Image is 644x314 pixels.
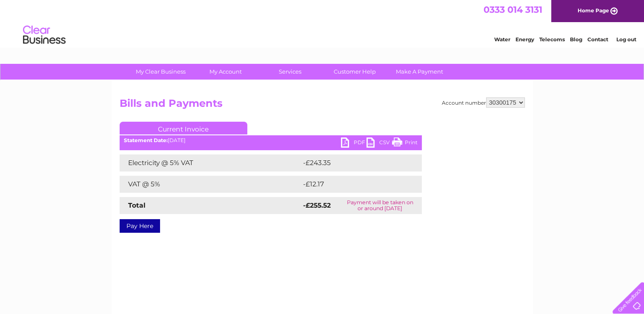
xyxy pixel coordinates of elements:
td: -£12.17 [301,176,404,193]
td: Electricity @ 5% VAT [120,154,301,171]
a: Pay Here [120,219,160,233]
td: VAT @ 5% [120,176,301,193]
a: Make A Payment [384,64,455,80]
a: Customer Help [320,64,390,80]
b: Statement Date: [124,137,168,143]
div: Account number [442,97,525,108]
a: PDF [341,137,366,150]
a: Telecoms [539,36,565,43]
a: Blog [570,36,582,43]
a: Contact [587,36,608,43]
img: logo.png [23,22,66,48]
a: Water [494,36,510,43]
a: CSV [366,137,392,150]
a: Current Invoice [120,122,247,134]
h2: Bills and Payments [120,97,525,114]
strong: -£255.52 [303,201,331,209]
strong: Total [128,201,146,209]
div: Clear Business is a trading name of Verastar Limited (registered in [GEOGRAPHIC_DATA] No. 3667643... [121,5,524,41]
div: [DATE] [120,137,422,143]
a: My Account [190,64,260,80]
a: Energy [515,36,534,43]
a: Services [255,64,325,80]
td: -£243.35 [301,154,408,171]
a: Print [392,137,418,150]
td: Payment will be taken on or around [DATE] [338,197,422,214]
a: My Clear Business [126,64,196,80]
a: Log out [616,36,636,43]
a: 0333 014 3131 [484,4,542,15]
